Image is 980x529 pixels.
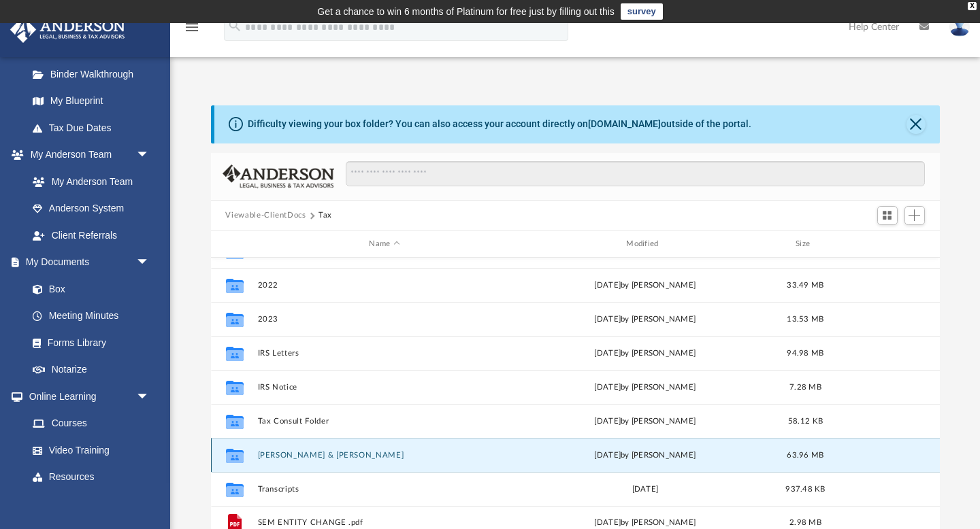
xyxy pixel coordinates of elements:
[19,61,170,88] a: Binder Walkthrough
[787,451,823,459] span: 63.96 MB
[968,2,977,10] div: close
[19,195,163,222] a: Anderson System
[518,415,772,428] div: [DATE] by [PERSON_NAME]
[19,356,163,383] a: Notarize
[257,349,512,358] button: IRS Letters
[257,451,512,460] button: [PERSON_NAME] & [PERSON_NAME]
[787,315,823,323] span: 13.53 MB
[257,315,512,324] button: 2023
[216,238,250,250] div: id
[257,485,512,494] button: Transcripts
[136,249,163,277] span: arrow_drop_down
[318,209,332,222] button: Tax
[19,464,163,491] a: Resources
[621,3,663,20] a: survey
[257,417,512,426] button: Tax Consult Folder
[517,238,772,250] div: Modified
[838,238,934,250] div: id
[789,383,821,391] span: 7.28 MB
[19,275,157,303] a: Box
[19,437,157,464] a: Video Training
[184,26,200,35] a: menu
[518,517,772,529] div: [DATE] by [PERSON_NAME]
[317,3,615,20] div: Get a chance to win 6 months of Platinum for free just by filling out this
[10,383,163,410] a: Online Learningarrow_drop_down
[10,249,163,276] a: My Documentsarrow_drop_down
[19,222,163,249] a: Client Referrals
[257,238,511,250] div: Name
[19,303,163,330] a: Meeting Minutes
[904,206,925,225] button: Add
[227,18,242,33] i: search
[949,17,970,37] img: User Pic
[588,118,661,129] a: [DOMAIN_NAME]
[136,141,163,169] span: arrow_drop_down
[518,483,772,496] div: [DATE]
[19,88,163,115] a: My Blueprint
[225,209,306,222] button: Viewable-ClientDocs
[778,238,832,250] div: Size
[19,410,163,437] a: Courses
[518,449,772,462] div: [DATE] by [PERSON_NAME]
[787,281,823,289] span: 33.49 MB
[184,19,200,35] i: menu
[257,519,512,528] button: SEM ENTITY CHANGE .pdf
[518,347,772,360] div: [DATE] by [PERSON_NAME]
[789,519,821,526] span: 2.98 MB
[19,168,157,195] a: My Anderson Team
[257,281,512,290] button: 2022
[10,141,163,169] a: My Anderson Teamarrow_drop_down
[785,485,825,493] span: 937.48 KB
[19,114,170,141] a: Tax Due Dates
[136,383,163,411] span: arrow_drop_down
[877,206,898,225] button: Switch to Grid View
[518,381,772,394] div: [DATE] by [PERSON_NAME]
[248,117,751,131] div: Difficulty viewing your box folder? You can also access your account directly on outside of the p...
[257,383,512,392] button: IRS Notice
[906,115,926,134] button: Close
[787,349,823,357] span: 94.98 MB
[6,16,129,43] img: Anderson Advisors Platinum Portal
[787,417,822,425] span: 58.12 KB
[19,329,157,356] a: Forms Library
[518,313,772,326] div: [DATE] by [PERSON_NAME]
[518,279,772,292] div: [DATE] by [PERSON_NAME]
[346,161,924,187] input: Search files and folders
